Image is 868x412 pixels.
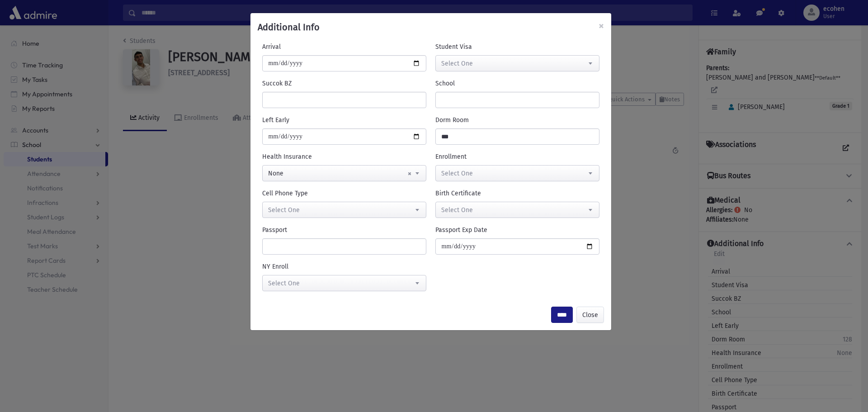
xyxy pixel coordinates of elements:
[435,189,481,198] label: Birth Certificate
[262,165,426,181] span: None
[262,189,308,198] label: Cell Phone Type
[435,225,487,235] label: Passport Exp Date
[435,79,455,88] label: School
[435,42,472,52] label: Student Visa
[262,152,312,161] label: Health Insurance
[576,307,604,323] button: Close
[258,20,320,34] h5: Additional Info
[408,166,411,182] span: Remove all items
[263,166,426,182] span: None
[262,225,287,235] label: Passport
[268,279,300,287] span: Select One
[268,206,300,214] span: Select One
[262,115,289,125] label: Left Early
[435,115,469,125] label: Dorm Room
[441,60,473,67] span: Select One
[262,262,288,271] label: NY Enroll
[262,42,281,52] label: Arrival
[441,206,473,214] span: Select One
[435,152,467,161] label: Enrollment
[441,170,473,177] span: Select One
[262,79,292,88] label: Succok BZ
[599,19,604,32] span: ×
[591,13,611,38] button: Close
